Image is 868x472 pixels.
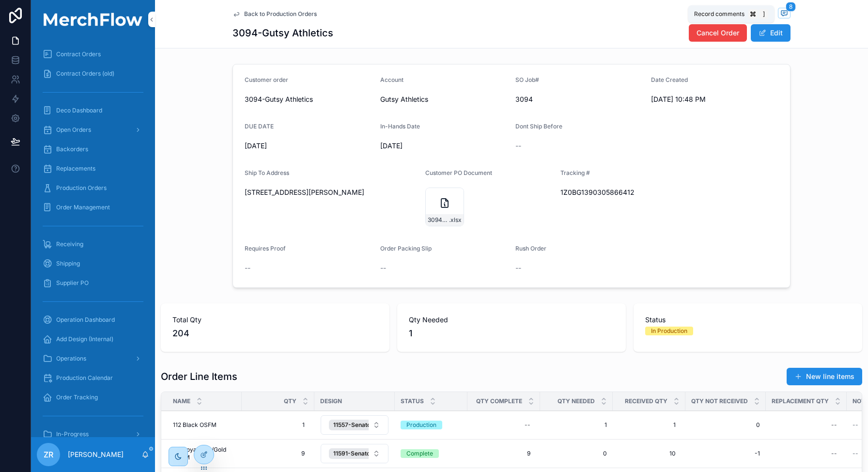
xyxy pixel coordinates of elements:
span: Shipping [56,260,80,267]
span: Rush Order [515,245,546,252]
span: In-Hands Date [380,123,420,130]
span: 1 [409,327,614,340]
span: 11591-Senatobia_ALLSTAR-Gutsy Athletics-Embroidery [333,450,488,457]
span: 1 [546,421,607,429]
a: -1 [691,450,760,457]
span: [STREET_ADDRESS][PERSON_NAME] [245,188,418,197]
span: Production Calendar [56,374,113,382]
span: 1 [622,421,676,429]
a: 9 [248,446,309,461]
button: Unselect 1704 [329,420,521,430]
span: Contract Orders (old) [56,70,114,78]
span: Backorders [56,145,88,153]
span: SO Job# [515,76,539,83]
button: Cancel Order [689,24,747,42]
h1: Order Line Items [161,370,237,383]
span: Supplier PO [56,279,89,287]
span: 9 [251,450,305,457]
span: Record comments [694,10,744,18]
span: Account [380,76,403,83]
a: Production Calendar [37,369,149,387]
a: 10 [619,446,680,461]
span: Status [401,397,424,405]
span: Dont Ship Before [515,123,562,130]
a: Receiving [37,236,149,253]
button: Edit [751,24,790,42]
span: Customer order [245,76,288,83]
a: Complete [401,449,462,458]
span: 0 [691,421,760,429]
div: -- [525,421,530,429]
span: Tracking # [560,169,590,176]
p: [PERSON_NAME] [68,450,124,459]
span: QTY NEEDED [558,397,595,405]
a: Supplier PO [37,274,149,292]
a: Shipping [37,255,149,272]
button: New line items [787,368,862,385]
span: 3094 [515,94,643,104]
span: Replacement QTY [772,397,829,405]
a: Deco Dashboard [37,102,149,119]
span: DUE DATE [245,123,274,130]
span: [DATE] 10:48 PM [651,94,779,104]
a: Replacements [37,160,149,177]
span: QTY Not Received [691,397,748,405]
span: 1 [251,421,305,429]
span: 112 Royal Blue/Gold OSFM [173,446,236,461]
span: [DATE] [245,141,372,151]
span: 10 [622,450,676,457]
span: 3094-SENATOBIA-BASEBALL-EMBROIDERY [428,216,449,224]
span: DESIGN [320,397,342,405]
a: -- [473,417,534,433]
button: 8 [778,8,790,20]
span: Total Qty [172,315,378,325]
span: .xlsx [449,216,462,224]
span: Customer PO Document [425,169,492,176]
a: In-Progress [37,425,149,443]
span: Order Packing Slip [380,245,432,252]
a: Add Design (Internal) [37,330,149,348]
span: Status [645,315,851,325]
a: 0 [546,450,607,457]
span: Replacements [56,165,95,173]
span: 3094-Gutsy Athletics [245,94,372,104]
a: Back to Production Orders [232,10,317,18]
a: Contract Orders (old) [37,65,149,82]
a: Backorders [37,141,149,158]
span: QTY COMPLETE [476,397,522,405]
span: 112 Black OSFM [173,421,217,429]
a: Select Button [320,443,389,464]
a: Production Orders [37,179,149,197]
button: Select Button [321,444,388,463]
span: -- [852,421,858,429]
span: In-Progress [56,430,89,438]
a: -- [772,417,841,433]
span: Ship To Address [245,169,289,176]
a: Production [401,421,462,429]
a: 9 [473,446,534,461]
span: Deco Dashboard [56,107,102,114]
div: Complete [406,449,433,458]
span: Add Design (Internal) [56,335,113,343]
div: In Production [651,327,687,335]
a: Order Tracking [37,389,149,406]
span: 1Z0BG1390305866412 [560,188,688,197]
span: Order Management [56,204,110,211]
h1: 3094-Gutsy Athletics [232,26,333,40]
span: ZR [44,449,53,460]
span: -- [245,263,250,273]
span: 11557-Senatobia_PMS321C_Black-Gutsy Athletics-Embroidery [333,421,507,429]
span: Date Created [651,76,688,83]
span: Production Orders [56,184,107,192]
span: 204 [172,327,378,340]
span: 8 [786,2,796,12]
a: -- [772,446,841,461]
span: [DATE] [380,141,508,151]
button: Unselect 1743 [329,448,502,459]
div: scrollable content [31,39,155,437]
span: Qty Needed [409,315,614,325]
span: Name [173,397,190,405]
